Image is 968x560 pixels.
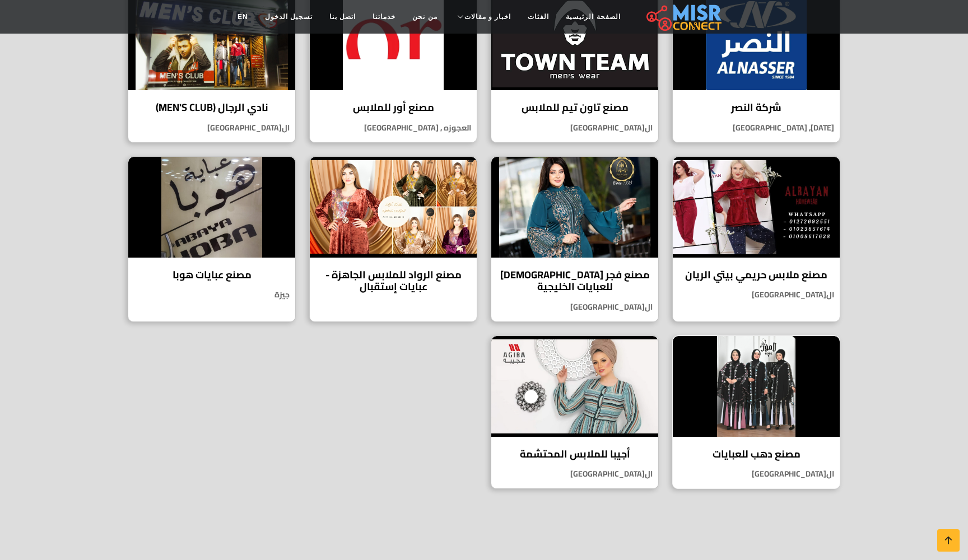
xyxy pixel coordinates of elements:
h4: مصنع دهب للعبايات [681,448,831,460]
p: جيزة [128,289,295,301]
a: الصفحة الرئيسية [557,6,629,27]
a: مصنع ملابس حريمي بيتي الريان مصنع ملابس حريمي بيتي الريان ال[GEOGRAPHIC_DATA] [665,156,847,322]
a: مصنع فجر الإسلام للعبايات الخليجية مصنع فجر [DEMOGRAPHIC_DATA] للعبايات الخليجية ال[GEOGRAPHIC_DATA] [484,156,665,322]
p: العجوزه , [GEOGRAPHIC_DATA] [310,122,477,134]
h4: أجيبا للملابس المحتشمة [500,448,650,460]
img: أجيبا للملابس المحتشمة [491,336,658,437]
a: الفئات [519,6,557,27]
a: خدماتنا [364,6,404,27]
h4: نادي الرجال (MEN'S CLUB) [137,101,287,114]
a: أجيبا للملابس المحتشمة أجيبا للملابس المحتشمة ال[GEOGRAPHIC_DATA] [484,335,665,489]
img: مصنع الرواد للملابس الجاهزة - عبايات إستقبال [310,157,477,258]
p: ال[GEOGRAPHIC_DATA] [128,122,295,134]
a: تسجيل الدخول [257,6,321,27]
h4: شركة النصر [681,101,831,114]
p: ال[GEOGRAPHIC_DATA] [491,301,658,313]
h4: مصنع الرواد للملابس الجاهزة - عبايات إستقبال [318,269,468,293]
p: [DATE], [GEOGRAPHIC_DATA] [673,122,840,134]
a: مصنع الرواد للملابس الجاهزة - عبايات إستقبال مصنع الرواد للملابس الجاهزة - عبايات إستقبال [302,156,484,322]
h4: مصنع أور للملابس [318,101,468,114]
a: مصنع دهب للعبايات مصنع دهب للعبايات ال[GEOGRAPHIC_DATA] [665,335,847,489]
img: مصنع عبايات هوبا [128,157,295,258]
a: مصنع عبايات هوبا مصنع عبايات هوبا جيزة [121,156,302,322]
img: مصنع دهب للعبايات [673,336,840,437]
h4: مصنع ملابس حريمي بيتي الريان [681,269,831,281]
h4: مصنع فجر [DEMOGRAPHIC_DATA] للعبايات الخليجية [500,269,650,293]
span: اخبار و مقالات [464,12,511,22]
p: ال[GEOGRAPHIC_DATA] [673,468,840,480]
a: اخبار و مقالات [446,6,520,27]
a: من نحن [404,6,445,27]
p: ال[GEOGRAPHIC_DATA] [673,289,840,301]
img: مصنع فجر الإسلام للعبايات الخليجية [491,157,658,258]
h4: مصنع تاون تيم للملابس [500,101,650,114]
a: اتصل بنا [321,6,364,27]
img: مصنع ملابس حريمي بيتي الريان [673,157,840,258]
h4: مصنع عبايات هوبا [137,269,287,281]
p: ال[GEOGRAPHIC_DATA] [491,468,658,480]
a: EN [229,6,257,27]
img: main.misr_connect [646,3,722,31]
p: ال[GEOGRAPHIC_DATA] [491,122,658,134]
